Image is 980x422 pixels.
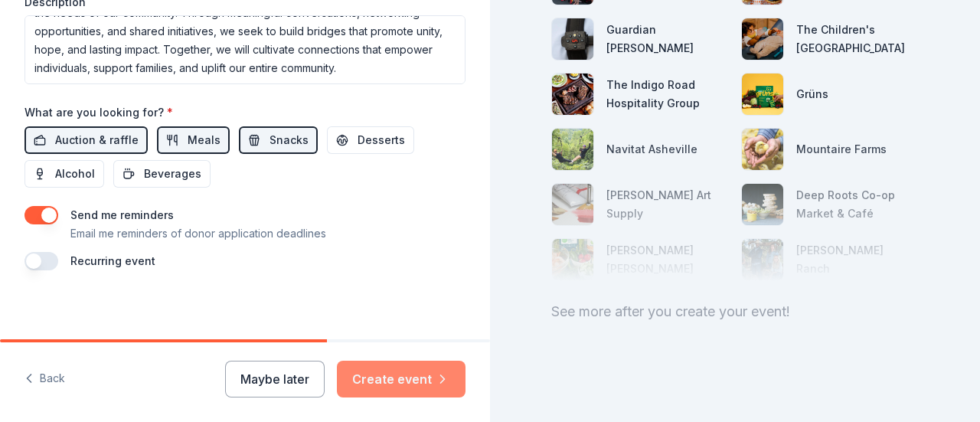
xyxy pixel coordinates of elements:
[55,131,139,149] span: Auction & raffle
[188,131,220,149] span: Meals
[70,224,326,243] p: Email me reminders of donor application deadlines
[70,254,155,267] label: Recurring event
[552,18,593,60] img: photo for Guardian Angel Device
[796,21,919,57] div: The Children's [GEOGRAPHIC_DATA]
[113,160,211,188] button: Beverages
[24,363,65,395] button: Back
[337,361,465,397] button: Create event
[269,131,309,149] span: Snacks
[358,131,405,149] span: Desserts
[606,21,729,57] div: Guardian [PERSON_NAME]
[796,85,828,103] div: Grüns
[606,76,729,113] div: The Indigo Road Hospitality Group
[144,165,201,183] span: Beverages
[70,208,174,221] label: Send me reminders
[742,74,783,115] img: photo for Grüns
[24,105,173,120] label: What are you looking for?
[24,15,465,84] textarea: Cultivating Connections: A Community Engagement Event is a gathering designed to strengthen relat...
[551,299,919,324] div: See more after you create your event!
[327,126,414,154] button: Desserts
[225,361,325,397] button: Maybe later
[24,160,104,188] button: Alcohol
[742,18,783,60] img: photo for The Children's Museum of Wilmington
[24,126,148,154] button: Auction & raffle
[239,126,318,154] button: Snacks
[157,126,230,154] button: Meals
[552,74,593,115] img: photo for The Indigo Road Hospitality Group
[55,165,95,183] span: Alcohol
